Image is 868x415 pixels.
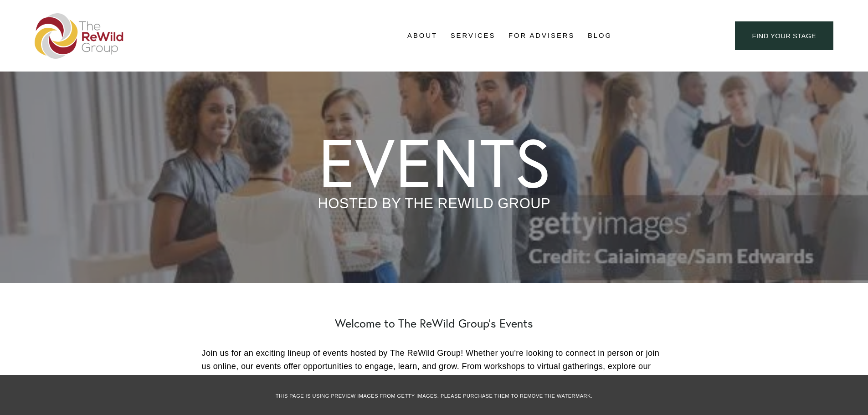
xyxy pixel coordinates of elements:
span: Services [451,30,496,42]
img: The ReWild Group [35,13,124,59]
a: Blog [588,29,612,43]
a: folder dropdown [407,29,437,43]
h1: EVENTS [318,129,551,196]
span: About [407,30,437,42]
a: folder dropdown [451,29,496,43]
p: HOSTED BY THE REWILD GROUP [318,196,551,210]
a: For Advisers [508,29,575,43]
p: Join us for an exciting lineup of events hosted by The ReWild Group! Whether you're looking to co... [202,347,667,386]
span: This page is using preview images from Getty Images. Please purchase them to remove the watermark. [276,393,593,399]
h2: Welcome to The ReWild Group's Events [202,317,667,330]
a: find your stage [735,21,833,50]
